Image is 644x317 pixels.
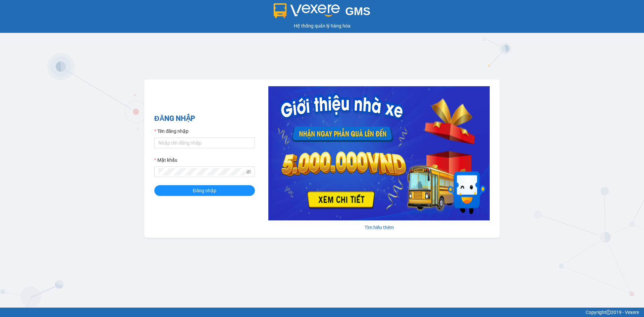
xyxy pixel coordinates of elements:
label: Mật khẩu [154,156,177,164]
h2: ĐĂNG NHẬP [154,113,255,124]
img: banner-0 [268,86,490,220]
div: Copyright 2019 - Vexere [5,309,639,316]
button: Đăng nhập [154,185,255,196]
div: Tìm hiểu thêm [268,224,490,231]
input: Tên đăng nhập [154,138,255,148]
a: GMS [274,10,371,15]
span: GMS [345,5,370,17]
span: copyright [606,310,611,315]
label: Tên đăng nhập [154,127,189,135]
span: Đăng nhập [193,187,216,194]
img: logo 2 [274,3,340,18]
input: Mật khẩu [158,168,245,175]
div: Hệ thống quản lý hàng hóa [2,22,642,30]
span: eye-invisible [246,169,251,174]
